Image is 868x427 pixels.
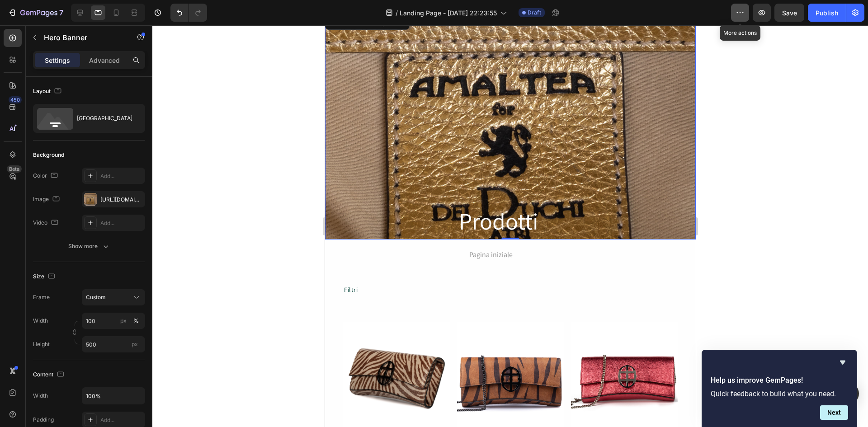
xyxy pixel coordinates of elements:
[816,8,838,18] div: Publish
[837,357,848,368] button: Hide survey
[18,296,125,403] img: Zebra embossed pinkish leather clutch bag/wallet with a burnished metallic emblem buckle on a whi...
[33,392,48,400] div: Width
[33,85,63,98] div: Layout
[711,357,848,420] div: Help us improve GemPages!
[4,4,67,22] button: 7
[59,7,63,18] p: 7
[86,293,106,301] span: Custom
[7,165,22,173] div: Beta
[33,293,50,301] label: Frame
[33,238,145,254] button: Show more
[33,340,50,348] label: Height
[33,369,66,381] div: Content
[118,315,129,326] button: %
[774,4,804,22] button: Save
[325,25,696,427] iframe: Design area
[33,217,60,229] div: Video
[820,405,848,420] button: Next question
[82,388,145,404] input: Auto
[44,32,121,43] p: Hero Banner
[170,4,207,22] div: Undo/Redo
[33,271,57,283] div: Size
[131,315,142,326] button: px
[89,56,120,65] p: Advanced
[711,389,848,398] p: Quick feedback to build what you need.
[100,172,143,180] div: Add...
[528,9,541,17] span: Draft
[45,56,70,65] p: Settings
[33,317,48,325] label: Width
[82,289,145,305] button: Custom
[100,416,143,424] div: Add...
[808,4,846,22] button: Publish
[77,108,132,129] div: [GEOGRAPHIC_DATA]
[132,296,239,403] img: Brown leather wallet with chain strap and embossed tiger stripe pattern and burnished metal buckl...
[33,151,64,159] div: Background
[132,341,138,347] span: px
[33,416,54,424] div: Padding
[9,96,22,103] div: 450
[82,336,145,352] input: px
[400,8,497,18] span: Landing Page - [DATE] 22:23:55
[782,9,797,17] span: Save
[120,317,127,325] div: px
[33,193,61,206] div: Image
[133,317,139,325] div: %
[396,8,398,18] span: /
[82,313,145,329] input: px%
[100,196,143,204] div: [URL][DOMAIN_NAME]
[711,375,848,386] h2: Help us improve GemPages!
[100,219,143,227] div: Add...
[246,296,353,403] img: Strawberry Red leather clutch bag/wallet with a burnished metallic emblem buckle on a white backg...
[68,242,110,251] div: Show more
[33,170,60,182] div: Color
